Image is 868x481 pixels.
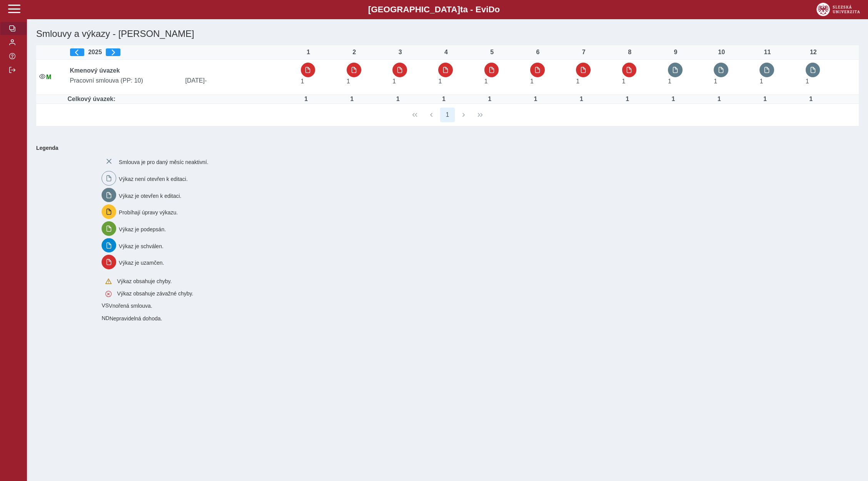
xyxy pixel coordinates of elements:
span: Vnořená smlouva. [109,303,152,309]
div: Úvazek : 8 h / den. 40 h / týden. [390,96,406,103]
div: 5 [484,49,500,56]
span: Úvazek : 8 h / den. 40 h / týden. [347,78,350,85]
div: 8 [622,49,638,56]
span: Výkaz je otevřen k editaci. [119,192,182,199]
span: Výkaz není otevřen k editaci. [119,176,188,182]
span: Úvazek : 8 h / den. 40 h / týden. [668,78,671,85]
span: Úvazek : 8 h / den. 40 h / týden. [301,78,304,85]
span: D [488,5,494,14]
span: Úvazek : 8 h / den. 40 h / týden. [714,78,717,85]
i: Smlouva je aktivní [39,73,45,80]
span: Úvazek : 8 h / den. 40 h / týden. [806,78,809,85]
span: Úvazek : 8 h / den. 40 h / týden. [484,78,488,85]
div: 9 [668,49,683,56]
b: [GEOGRAPHIC_DATA] a - Evi [23,5,845,15]
span: Výkaz je uzamčen. [119,260,164,266]
div: Úvazek : 8 h / den. 40 h / týden. [344,96,360,103]
div: 2025 [70,48,295,56]
div: Úvazek : 8 h / den. 40 h / týden. [711,96,727,103]
span: Pracovní smlouva (PP: 10) [67,77,182,84]
td: Celkový úvazek: [67,95,298,104]
b: Kmenový úvazek [70,67,120,74]
h1: Smlouvy a výkazy - [PERSON_NAME] [33,25,724,42]
b: Legenda [33,142,856,154]
div: Úvazek : 8 h / den. 40 h / týden. [666,96,681,103]
span: Smlouva vnořená do kmene [102,302,109,309]
div: Úvazek : 8 h / den. 40 h / týden. [299,96,314,103]
span: Úvazek : 8 h / den. 40 h / týden. [530,78,534,85]
div: Úvazek : 8 h / den. 40 h / týden. [803,96,819,103]
div: Úvazek : 8 h / den. 40 h / týden. [757,96,773,103]
div: 3 [392,49,408,56]
span: Úvazek : 8 h / den. 40 h / týden. [392,78,396,85]
button: 1 [440,108,455,122]
span: Nepravidelná dohoda. [109,315,162,322]
span: Výkaz obsahuje chyby. [117,278,172,284]
span: t [460,5,463,14]
span: Výkaz je schválen. [119,243,164,249]
div: 2 [347,49,362,56]
span: Úvazek : 8 h / den. 40 h / týden. [759,78,763,85]
img: logo_web_su.png [816,3,860,16]
div: Úvazek : 8 h / den. 40 h / týden. [574,96,589,103]
div: 11 [759,49,775,56]
div: 10 [714,49,729,56]
span: o [495,5,500,14]
span: - [205,77,207,84]
div: 7 [576,49,591,56]
span: Údaje souhlasí s údaji v Magionu [46,74,51,80]
div: Úvazek : 8 h / den. 40 h / týden. [436,96,451,103]
div: 12 [806,49,821,56]
span: Úvazek : 8 h / den. 40 h / týden. [438,78,442,85]
div: 1 [301,49,316,56]
span: Úvazek : 8 h / den. 40 h / týden. [576,78,579,85]
div: Úvazek : 8 h / den. 40 h / týden. [620,96,635,103]
span: Probíhají úpravy výkazu. [119,209,178,216]
span: Výkaz obsahuje závažné chyby. [117,290,193,297]
div: 4 [438,49,454,56]
span: Úvazek : 8 h / den. 40 h / týden. [622,78,626,85]
span: Smlouva je pro daný měsíc neaktivní. [119,159,209,165]
div: Úvazek : 8 h / den. 40 h / týden. [482,96,497,103]
span: [DATE] [182,77,298,84]
span: Výkaz je podepsán. [119,226,166,232]
div: 6 [530,49,546,56]
div: Úvazek : 8 h / den. 40 h / týden. [528,96,543,103]
span: Smlouva vnořená do kmene [102,315,109,321]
